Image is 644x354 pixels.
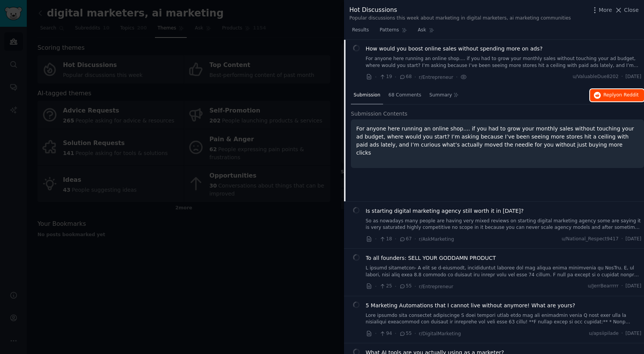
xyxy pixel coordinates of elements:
[626,283,641,290] span: [DATE]
[366,45,543,53] a: How would you boost online sales without spending more on ads?
[599,6,612,14] span: More
[366,312,642,326] a: Lore ipsumdo sita consectet adipiscinge S doei tempori utlab etdo mag ali enimadmin venia Q nost ...
[375,73,377,81] span: ·
[590,89,644,101] button: Replyon Reddit
[366,302,576,310] a: 5 Marketing Automations that I cannot live without anymore! What are yours?
[379,330,392,337] span: 94
[415,24,437,40] a: Ask
[349,24,372,40] a: Results
[395,282,396,290] span: ·
[366,55,642,69] a: For anyone here running an online shop.... if you had to grow your monthly sales without touching...
[429,92,452,99] span: Summary
[379,283,392,290] span: 25
[562,236,619,243] span: u/National_Respect9417
[375,330,377,338] span: ·
[591,6,612,14] button: More
[419,284,453,289] span: r/Entrepreneur
[626,73,641,80] span: [DATE]
[399,73,412,80] span: 68
[626,236,641,243] span: [DATE]
[616,92,639,98] span: on Reddit
[399,283,412,290] span: 55
[395,235,396,243] span: ·
[419,237,454,242] span: r/AskMarketing
[377,24,409,40] a: Patterns
[366,265,642,278] a: L ipsumd sitametcon- A elit se d-eiusmodt, incididuntut laboree dol mag aliqua enima minimvenia q...
[573,73,619,80] span: u/ValuableDue8202
[366,207,524,215] a: Is starting digital marketing agency still worth it in [DATE]?
[603,92,639,99] span: Reply
[615,6,639,14] button: Close
[395,330,396,338] span: ·
[399,236,412,243] span: 67
[375,235,377,243] span: ·
[621,236,623,243] span: ·
[414,282,416,290] span: ·
[354,92,380,99] span: Submission
[418,27,426,34] span: Ask
[351,110,408,118] span: Submission Contents
[375,282,377,290] span: ·
[356,125,639,157] p: For anyone here running an online shop.... if you had to grow your monthly sales without touching...
[388,92,421,99] span: 68 Comments
[395,73,396,81] span: ·
[456,73,458,81] span: ·
[380,27,399,34] span: Patterns
[589,330,619,337] span: u/apsiipilade
[621,283,623,290] span: ·
[588,283,619,290] span: u/JerrBearrrrr
[366,254,496,262] a: To all founders: SELL YOUR GODDAMN PRODUCT
[621,73,623,80] span: ·
[626,330,641,337] span: [DATE]
[399,330,412,337] span: 55
[414,330,416,338] span: ·
[349,15,571,22] div: Popular discussions this week about marketing in digital marketers, ai marketing communities
[366,218,642,231] a: So as nowadays many people are having very mixed reviews on starting digital marketing agency som...
[349,5,571,15] div: Hot Discussions
[414,73,416,81] span: ·
[419,331,461,336] span: r/DigitalMarketing
[379,73,392,80] span: 19
[414,235,416,243] span: ·
[419,75,453,80] span: r/Entrepreneur
[624,6,639,14] span: Close
[379,236,392,243] span: 18
[621,330,623,337] span: ·
[352,27,369,34] span: Results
